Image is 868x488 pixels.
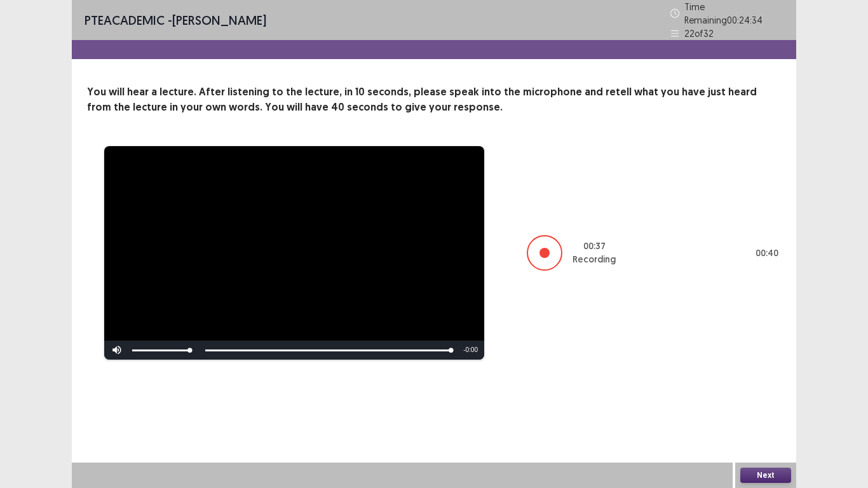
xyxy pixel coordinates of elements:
[87,85,781,115] p: You will hear a lecture. After listening to the lecture, in 10 seconds, please speak into the mic...
[573,253,616,266] p: Recording
[463,346,465,353] span: -
[85,12,165,28] span: PTE academic
[104,341,130,360] button: Mute
[684,27,714,40] p: 22 of 32
[104,146,484,360] div: Video Player
[756,247,778,260] p: 00 : 40
[740,468,791,483] button: Next
[85,11,266,30] p: - [PERSON_NAME]
[132,349,190,351] div: Volume Level
[466,346,478,353] span: 0:00
[583,240,606,253] p: 00 : 37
